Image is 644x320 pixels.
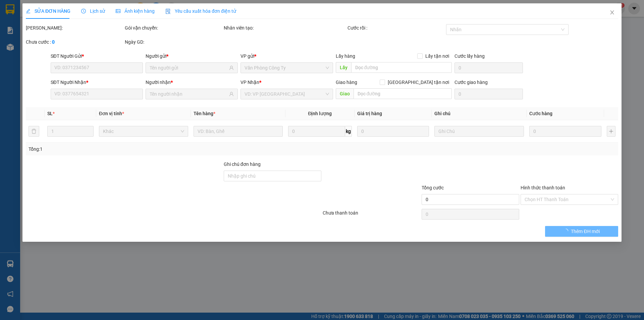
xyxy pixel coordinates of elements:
[241,52,333,60] div: VP gửi
[336,53,355,59] span: Lấy hàng
[308,111,332,116] span: Định lượng
[529,111,552,116] span: Cước hàng
[125,24,222,32] div: Gói vận chuyển:
[454,62,523,73] input: Cước lấy hàng
[354,88,452,99] input: Dọc đường
[146,52,238,60] div: Người gửi
[194,126,283,137] input: VD: Bàn, Ghế
[545,226,618,237] button: Thêm ĐH mới
[322,209,421,221] div: Chưa thanh toán
[529,126,601,137] input: 0
[26,8,70,14] span: SỬA ĐƠN HÀNG
[26,38,123,46] div: Chưa cước :
[125,38,222,46] div: Ngày GD:
[351,62,452,73] input: Dọc đường
[435,126,524,137] input: Ghi Chú
[116,9,120,13] span: picture
[194,111,215,116] span: Tên hàng
[224,24,346,32] div: Nhân viên tạo:
[26,9,31,13] span: edit
[336,80,357,85] span: Giao hàng
[357,111,382,116] span: Giá trị hàng
[603,3,622,22] button: Close
[229,92,234,96] span: user
[564,229,571,233] span: loading
[224,171,321,181] input: Ghi chú đơn hàng
[347,24,445,32] div: Cước rồi :
[571,228,600,235] span: Thêm ĐH mới
[52,39,55,45] b: 0
[454,89,523,99] input: Cước giao hàng
[423,52,452,60] span: Lấy tận nơi
[150,64,228,72] input: Tên người gửi
[521,185,565,190] label: Hình thức thanh toán
[116,8,155,14] span: Ảnh kiện hàng
[609,10,615,15] span: close
[432,107,527,120] th: Ghi chú
[29,126,39,137] button: delete
[454,53,485,59] label: Cước lấy hàng
[51,79,143,86] div: SĐT Người Nhận
[165,9,171,14] img: icon
[150,90,228,98] input: Tên người nhận
[385,79,452,86] span: [GEOGRAPHIC_DATA] tận nơi
[336,88,354,99] span: Giao
[607,126,615,137] button: plus
[26,24,123,32] div: [PERSON_NAME]:
[29,145,249,153] div: Tổng: 1
[422,185,444,190] span: Tổng cước
[103,126,184,136] span: Khác
[146,79,238,86] div: Người nhận
[245,63,329,73] span: Văn Phòng Công Ty
[165,8,236,14] span: Yêu cầu xuất hóa đơn điện tử
[81,9,86,13] span: clock-circle
[99,111,124,116] span: Đơn vị tính
[454,80,488,85] label: Cước giao hàng
[336,62,351,73] span: Lấy
[345,126,352,137] span: kg
[51,52,143,60] div: SĐT Người Gửi
[357,126,429,137] input: 0
[47,111,53,116] span: SL
[224,162,261,167] label: Ghi chú đơn hàng
[229,65,234,70] span: user
[81,8,105,14] span: Lịch sử
[241,80,260,85] span: VP Nhận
